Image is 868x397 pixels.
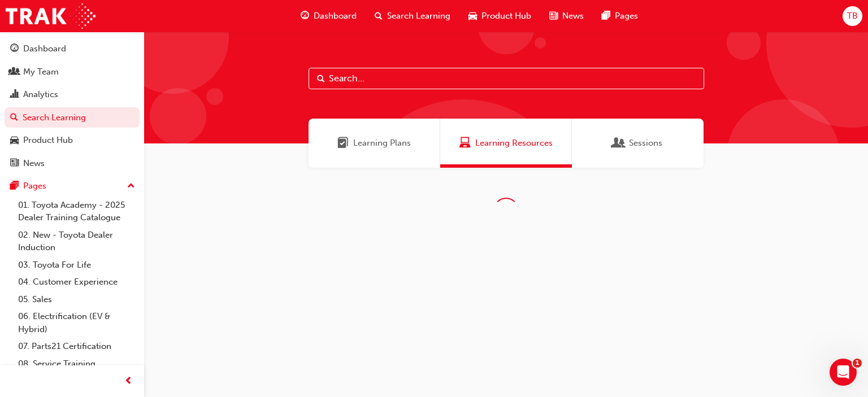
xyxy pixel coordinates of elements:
[14,197,140,226] a: 01. Toyota Academy - 2025 Dealer Training Catalogue
[540,5,593,28] a: news-iconNews
[459,5,540,28] a: car-iconProduct Hub
[5,107,140,128] a: Search Learning
[14,355,140,373] a: 08. Service Training
[440,119,572,168] a: Learning ResourcesLearning Resources
[337,137,349,150] span: Learning Plans
[353,137,411,150] span: Learning Plans
[5,84,140,105] a: Analytics
[292,5,366,28] a: guage-iconDashboard
[309,119,440,168] a: Learning PlansLearning Plans
[615,10,638,23] span: Pages
[5,62,140,82] a: My Team
[847,10,858,23] span: TB
[10,181,19,191] span: pages-icon
[10,136,19,146] span: car-icon
[375,9,383,23] span: search-icon
[10,90,19,100] span: chart-icon
[629,137,662,150] span: Sessions
[23,134,73,147] div: Product Hub
[23,88,58,101] div: Analytics
[317,72,325,85] span: Search
[10,44,19,54] span: guage-icon
[124,374,133,389] span: prev-icon
[468,9,477,23] span: car-icon
[14,256,140,274] a: 03. Toyota For Life
[14,308,140,338] a: 06. Electrification (EV & Hybrid)
[562,10,584,23] span: News
[853,359,862,368] span: 1
[593,5,647,28] a: pages-iconPages
[572,119,704,168] a: SessionsSessions
[10,67,19,77] span: people-icon
[5,36,140,176] button: DashboardMy TeamAnalyticsSearch LearningProduct HubNews
[843,6,862,26] button: TB
[387,10,450,23] span: Search Learning
[481,10,531,23] span: Product Hub
[301,9,309,23] span: guage-icon
[5,130,140,151] a: Product Hub
[5,153,140,174] a: News
[23,42,66,55] div: Dashboard
[314,10,357,23] span: Dashboard
[14,291,140,308] a: 05. Sales
[475,137,553,150] span: Learning Resources
[830,359,857,386] iframe: Intercom live chat
[23,66,59,78] div: My Team
[309,68,704,89] input: Search...
[5,176,140,197] button: Pages
[10,159,19,169] span: news-icon
[613,137,624,150] span: Sessions
[10,113,18,123] span: search-icon
[23,180,46,193] div: Pages
[459,137,471,150] span: Learning Resources
[366,5,459,28] a: search-iconSearch Learning
[14,273,140,291] a: 04. Customer Experience
[23,157,45,170] div: News
[602,9,610,23] span: pages-icon
[14,338,140,355] a: 07. Parts21 Certification
[6,3,96,29] img: Trak
[5,38,140,59] a: Dashboard
[14,226,140,256] a: 02. New - Toyota Dealer Induction
[549,9,558,23] span: news-icon
[127,179,135,194] span: up-icon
